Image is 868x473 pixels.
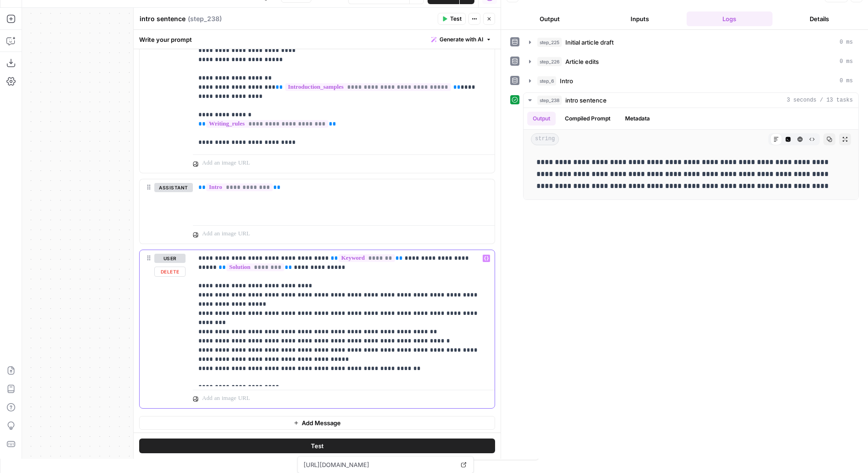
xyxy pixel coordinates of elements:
[139,416,495,430] button: Add Message
[134,30,501,49] div: Write your prompt
[560,76,573,85] span: Intro
[524,54,858,69] button: 0 ms
[565,57,599,66] span: Article edits
[537,76,556,85] span: step_6
[438,13,466,25] button: Test
[154,267,186,277] button: Delete
[140,14,186,23] textarea: intro sentence
[531,133,559,145] span: string
[527,112,556,125] button: Output
[507,11,593,26] button: Output
[524,74,858,88] button: 0 ms
[154,183,193,192] button: assistant
[787,96,853,104] span: 3 seconds / 13 tasks
[140,250,186,408] div: userDelete
[140,179,186,244] div: assistant
[450,15,462,23] span: Test
[840,57,853,66] span: 0 ms
[188,14,222,23] span: ( step_238 )
[524,108,858,199] div: 3 seconds / 13 tasks
[302,456,456,473] span: [URL][DOMAIN_NAME]
[597,11,683,26] button: Inputs
[565,96,607,105] span: intro sentence
[840,77,853,85] span: 0 ms
[559,112,616,125] button: Compiled Prompt
[776,11,862,26] button: Details
[687,11,773,26] button: Logs
[565,38,614,47] span: Initial article draft
[428,34,495,46] button: Generate with AI
[537,57,562,66] span: step_226
[154,254,186,263] button: user
[537,96,562,105] span: step_238
[840,38,853,46] span: 0 ms
[139,439,495,453] button: Test
[440,35,483,44] span: Generate with AI
[524,35,858,50] button: 0 ms
[302,418,341,427] span: Add Message
[537,38,562,47] span: step_225
[524,93,858,108] button: 3 seconds / 13 tasks
[311,441,324,450] span: Test
[620,112,655,125] button: Metadata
